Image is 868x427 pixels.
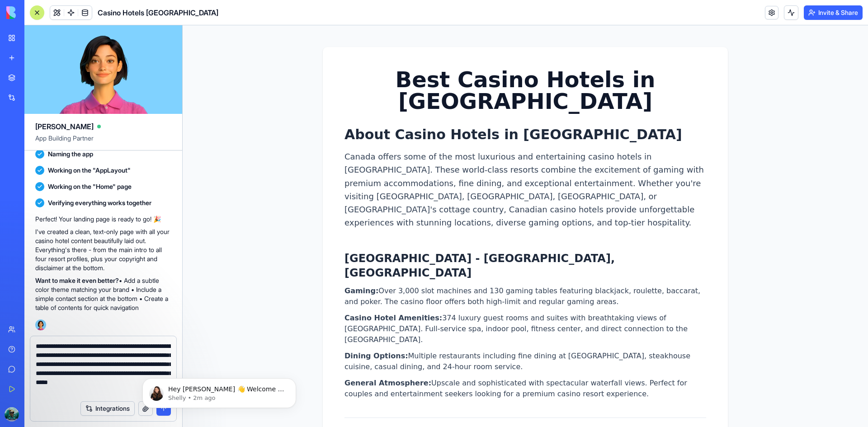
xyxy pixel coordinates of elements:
p: Canada offers some of the most luxurious and entertaining casino hotels in [GEOGRAPHIC_DATA]. The... [162,125,524,204]
h1: Best Casino Hotels in [GEOGRAPHIC_DATA] [162,43,524,87]
span: Working on the "AppLayout" [48,166,131,175]
p: I've created a clean, text-only page with all your casino hotel content beautifully laid out. Eve... [35,227,171,272]
p: • Add a subtle color theme matching your brand • Include a simple contact section at the bottom •... [35,276,171,312]
span: App Building Partner [35,134,171,150]
p: Over 3,000 slot machines and 130 gaming tables featuring blackjack, roulette, baccarat, and poker... [162,260,524,282]
p: 374 luxury guest rooms and suites with breathtaking views of [GEOGRAPHIC_DATA]. Full-service spa,... [162,287,524,320]
h3: [GEOGRAPHIC_DATA] - [GEOGRAPHIC_DATA], [GEOGRAPHIC_DATA] [162,226,524,255]
button: Integrations [80,401,135,416]
img: Ella_00000_wcx2te.png [35,319,46,330]
span: Verifying everything works together [48,198,151,207]
span: General Atmosphere: [162,353,249,362]
span: Working on the "Home" page [48,182,132,191]
span: Naming the app [48,150,93,159]
span: [PERSON_NAME] [35,121,94,132]
iframe: Intercom notifications message [129,359,310,422]
span: Dining Options: [162,326,226,335]
img: logo [6,6,62,19]
span: Casino Hotels [GEOGRAPHIC_DATA] [98,7,218,18]
h2: About Casino Hotels in [GEOGRAPHIC_DATA] [162,101,524,117]
p: Upscale and sophisticated with spectacular waterfall views. Perfect for couples and entertainment... [162,352,524,374]
p: Multiple restaurants including fine dining at [GEOGRAPHIC_DATA], steakhouse cuisine, casual dinin... [162,325,524,347]
span: Casino Hotel Amenities: [162,288,259,297]
img: ACg8ocKWkHa3V002DkcG8NWcJkF2P3cgDela_7GIbZoIL8CIY3RVdnE=s96-c [5,407,19,422]
strong: Want to make it even better? [35,277,119,284]
span: Gaming: [162,261,196,270]
p: Perfect! Your landing page is ready to go! 🎉 [35,215,171,224]
button: Invite & Share [804,5,863,20]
